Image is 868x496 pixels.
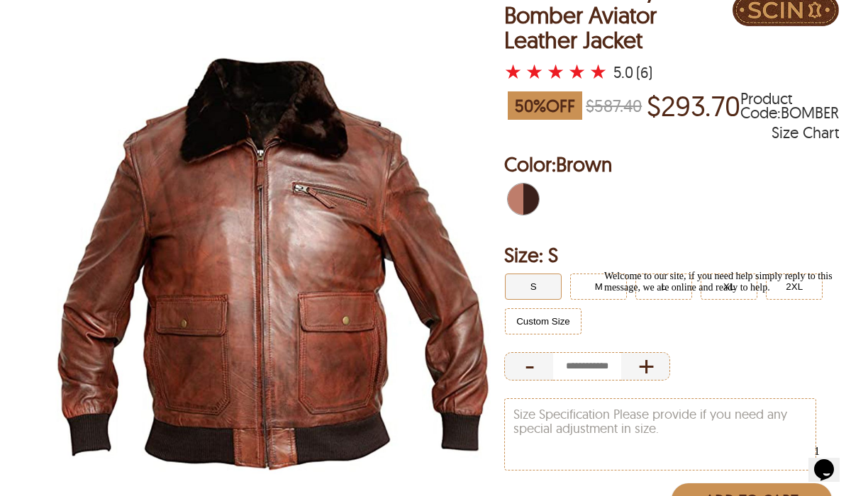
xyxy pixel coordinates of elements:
[808,439,854,482] iframe: chat widget
[772,125,839,140] div: Size Chart
[508,91,582,120] span: 50 % OFF
[556,152,612,176] span: Brown
[568,64,586,79] label: 4 rating
[504,180,542,218] div: Brown
[613,65,633,79] div: 5.0
[589,64,607,79] label: 5 rating
[586,95,642,116] strike: $587.40
[504,62,611,82] a: Men's G-1 Navy Bomber Aviator Leather Jacket with a 5 Star Rating and 6 Product Review }
[599,265,854,432] iframe: chat widget
[547,64,564,79] label: 3 rating
[504,150,839,179] h2: Selected Color: by Brown
[6,6,234,28] span: Welcome to our site, if you need help simply reply to this message, we are online and ready to help.
[740,91,839,120] span: Product Code: BOMBER
[505,274,562,300] button: Click to select S
[525,64,543,79] label: 2 rating
[647,89,740,122] p: Price of $293.70
[504,352,553,381] div: Decrease Quantity of Item
[570,274,627,300] button: Click to select M
[504,64,522,79] label: 1 rating
[636,65,652,79] div: (6)
[6,6,261,28] div: Welcome to our site, if you need help simply reply to this message, we are online and ready to help.
[504,241,839,269] h2: Selected Filter by Size: S
[505,308,582,334] button: Click to select Custom Size
[505,399,816,470] textarea: Size Specification Please provide if you need any special adjustment in size.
